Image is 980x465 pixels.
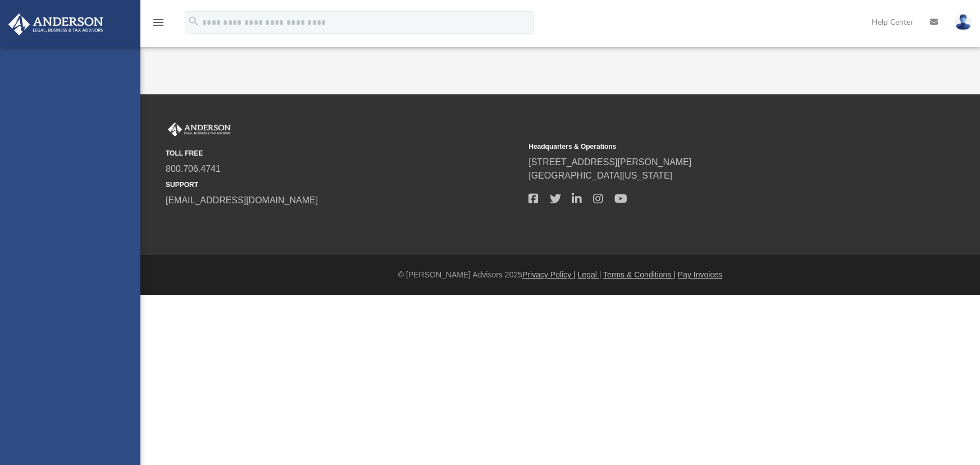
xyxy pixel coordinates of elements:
[166,164,221,174] a: 800.706.4741
[528,157,691,167] a: [STREET_ADDRESS][PERSON_NAME]
[528,142,883,152] small: Headquarters & Operations
[678,270,722,279] a: Pay Invoices
[603,270,676,279] a: Terms & Conditions |
[166,195,318,205] a: [EMAIL_ADDRESS][DOMAIN_NAME]
[166,180,521,190] small: SUPPORT
[522,270,576,279] a: Privacy Policy |
[152,16,165,29] i: menu
[5,13,107,35] img: Anderson Advisors Platinum Portal
[528,171,672,180] a: [GEOGRAPHIC_DATA][US_STATE]
[578,270,601,279] a: Legal |
[166,148,521,158] small: TOLL FREE
[140,269,980,281] div: © [PERSON_NAME] Advisors 2025
[166,122,233,137] img: Anderson Advisors Platinum Portal
[188,15,200,28] i: search
[152,21,165,29] a: menu
[955,14,972,30] img: User Pic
